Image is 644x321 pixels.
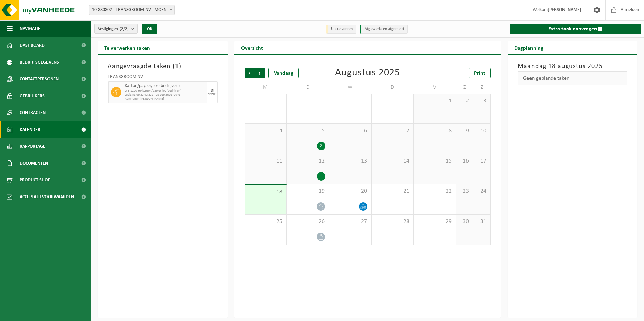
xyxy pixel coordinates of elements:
[20,188,74,205] span: Acceptatievoorwaarden
[477,127,487,135] span: 10
[459,188,470,195] span: 23
[108,61,218,71] h3: Aangevraagde taken ( )
[94,24,138,34] button: Vestigingen(2/2)
[473,81,490,94] td: Z
[477,97,487,105] span: 3
[287,81,329,94] td: D
[518,71,627,85] div: Geen geplande taken
[317,172,325,181] div: 1
[459,157,470,165] span: 16
[375,218,410,225] span: 28
[360,25,408,34] li: Afgewerkt en afgemeld
[417,97,452,105] span: 1
[456,81,473,94] td: Z
[459,97,470,105] span: 2
[248,218,283,225] span: 25
[120,27,129,31] count: (2/2)
[20,172,50,188] span: Product Shop
[248,157,283,165] span: 11
[125,83,206,89] span: Karton/papier, los (bedrijven)
[89,5,175,15] span: 10-880802 - TRANSGROOM NV - MOEN
[20,87,45,104] span: Gebruikers
[332,127,368,135] span: 6
[375,188,410,195] span: 21
[98,41,157,54] h2: Te verwerken taken
[335,68,400,78] div: Augustus 2025
[234,41,270,54] h2: Overzicht
[290,188,325,195] span: 19
[208,93,216,96] div: 19/08
[125,89,206,93] span: WB-1100-HP karton/papier, los (bedrijven)
[255,68,265,78] span: Volgende
[290,157,325,165] span: 12
[175,63,179,70] span: 1
[469,68,491,78] a: Print
[375,157,410,165] span: 14
[20,54,59,71] span: Bedrijfsgegevens
[372,81,414,94] td: D
[417,218,452,225] span: 29
[317,142,325,150] div: 2
[375,127,410,135] span: 7
[417,188,452,195] span: 22
[20,37,45,54] span: Dashboard
[459,218,470,225] span: 30
[268,68,299,78] div: Vandaag
[332,188,368,195] span: 20
[20,121,40,138] span: Kalender
[290,127,325,135] span: 5
[477,218,487,225] span: 31
[459,127,470,135] span: 9
[89,5,174,15] span: 10-880802 - TRANSGROOM NV - MOEN
[518,61,627,71] h3: Maandag 18 augustus 2025
[417,157,452,165] span: 15
[245,81,287,94] td: M
[329,81,372,94] td: W
[290,218,325,225] span: 26
[474,71,485,76] span: Print
[20,71,59,87] span: Contactpersonen
[248,127,283,135] span: 4
[248,188,283,196] span: 18
[417,127,452,135] span: 8
[477,157,487,165] span: 17
[20,155,48,172] span: Documenten
[125,93,206,97] span: Lediging op aanvraag - op geplande route
[125,97,206,101] span: Aanvrager: [PERSON_NAME]
[510,24,642,34] a: Extra taak aanvragen
[20,104,46,121] span: Contracten
[332,157,368,165] span: 13
[326,25,356,34] li: Uit te voeren
[98,24,129,34] span: Vestigingen
[20,20,40,37] span: Navigatie
[548,7,581,12] strong: [PERSON_NAME]
[477,188,487,195] span: 24
[414,81,456,94] td: V
[245,68,255,78] span: Vorige
[211,88,214,93] div: DI
[332,218,368,225] span: 27
[508,41,550,54] h2: Dagplanning
[20,138,45,155] span: Rapportage
[142,24,157,34] button: OK
[108,75,218,81] div: TRANSGROOM NV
